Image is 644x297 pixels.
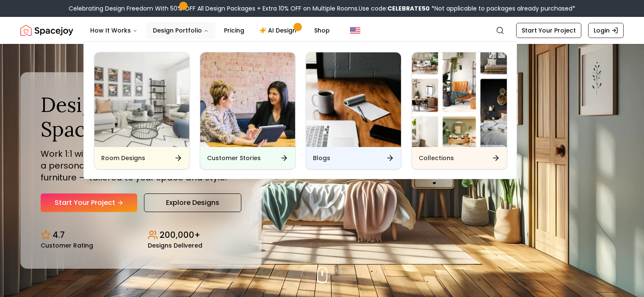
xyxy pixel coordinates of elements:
h6: Customer Stories [207,154,261,162]
img: Spacejoy Logo [20,22,73,39]
b: CELEBRATE50 [387,4,430,13]
small: Customer Rating [41,243,93,248]
a: Pricing [217,22,251,39]
h6: Blogs [313,154,330,162]
img: Customer Stories [200,52,295,147]
div: Design Portfolio [84,42,517,180]
a: Start Your Project [41,193,137,212]
a: BlogsBlogs [306,52,401,169]
a: CollectionsCollections [412,52,507,169]
h1: Design Your Dream Space Online [41,93,241,141]
button: How It Works [83,22,144,39]
a: Start Your Project [516,23,581,38]
nav: Global [20,17,624,44]
div: Design stats [41,222,241,248]
nav: Main [83,22,337,39]
img: Collections [412,52,507,147]
span: Use code: [359,4,430,13]
a: Spacejoy [20,22,73,39]
h6: Room Designs [101,154,145,162]
img: Blogs [306,52,401,147]
img: Room Designs [94,52,189,147]
small: Designs Delivered [148,243,202,248]
a: Explore Designs [144,193,241,212]
a: Login [588,23,624,38]
a: Shop [307,22,337,39]
a: Room DesignsRoom Designs [94,52,190,169]
p: Work 1:1 with expert interior designers to create a personalized design, complete with curated fu... [41,148,241,183]
a: Customer StoriesCustomer Stories [200,52,296,169]
p: 200,000+ [160,229,200,241]
span: *Not applicable to packages already purchased* [430,4,575,13]
p: 4.7 [53,229,65,241]
h6: Collections [419,154,454,162]
a: AI Design [253,22,306,39]
button: Design Portfolio [146,22,216,39]
img: United States [350,25,360,35]
div: Celebrating Design Freedom With 50% OFF All Design Packages + Extra 10% OFF on Multiple Rooms. [69,4,575,13]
